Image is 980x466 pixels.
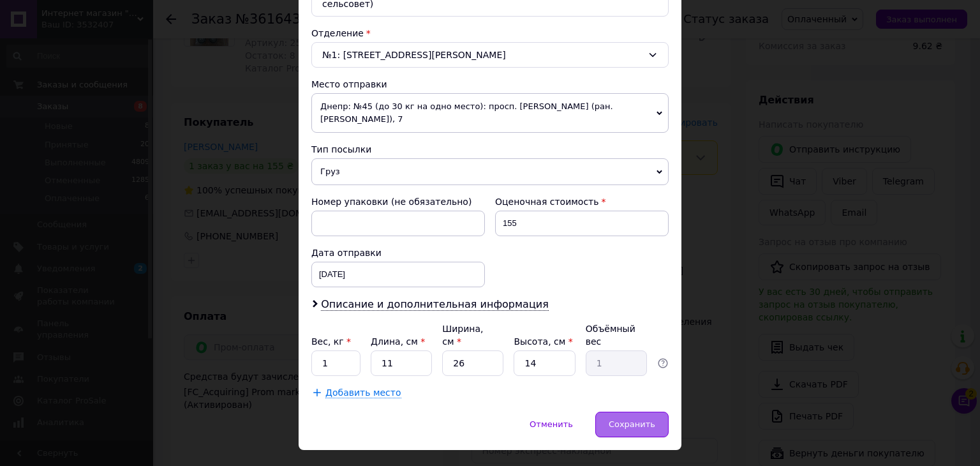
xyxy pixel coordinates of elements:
span: Сохранить [609,419,655,429]
label: Высота, см [514,336,572,347]
div: Отделение [311,27,669,40]
span: Груз [311,158,669,185]
div: Номер упаковки (не обязательно) [311,195,485,208]
div: Оценочная стоимость [495,195,669,208]
label: Длина, см [371,336,425,347]
label: Ширина, см [442,324,483,347]
span: Описание и дополнительная информация [321,298,549,311]
span: Тип посылки [311,144,371,154]
span: Место отправки [311,79,387,89]
span: Отменить [530,419,573,429]
div: Дата отправки [311,246,485,259]
span: Добавить место [325,387,401,398]
span: Днепр: №45 (до 30 кг на одно место): просп. [PERSON_NAME] (ран. [PERSON_NAME]), 7 [311,93,669,133]
label: Вес, кг [311,336,351,347]
div: №1: [STREET_ADDRESS][PERSON_NAME] [311,42,669,68]
div: Объёмный вес [586,322,647,348]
